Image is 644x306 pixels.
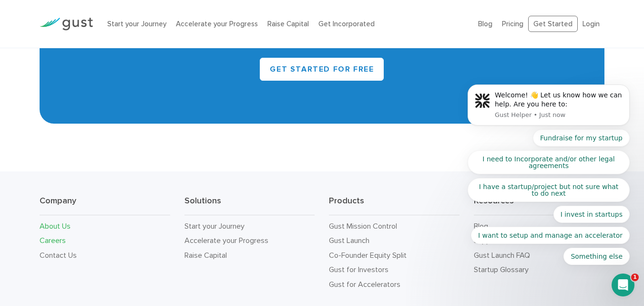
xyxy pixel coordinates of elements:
a: Gust Mission Control [329,222,397,231]
a: Get Started for Free [260,58,384,81]
a: Raise Capital [184,251,227,260]
h3: Company [40,195,170,215]
a: Gust for Accelerators [329,280,400,289]
a: Careers [40,236,66,245]
a: Start your Journey [184,222,245,231]
a: Accelerate your Progress [176,20,258,28]
span: 1 [631,274,639,281]
img: Gust Logo [40,18,93,31]
h3: Solutions [184,195,315,215]
a: Contact Us [40,251,77,260]
a: Raise Capital [267,20,309,28]
a: Get Incorporated [318,20,375,28]
a: Gust for Investors [329,265,388,274]
a: Start your Journey [107,20,166,28]
iframe: Intercom live chat [612,274,634,296]
a: About Us [40,222,71,231]
a: Gust Launch [329,236,369,245]
a: Accelerate your Progress [184,236,268,245]
a: Co-Founder Equity Split [329,251,407,260]
h3: Products [329,195,460,215]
